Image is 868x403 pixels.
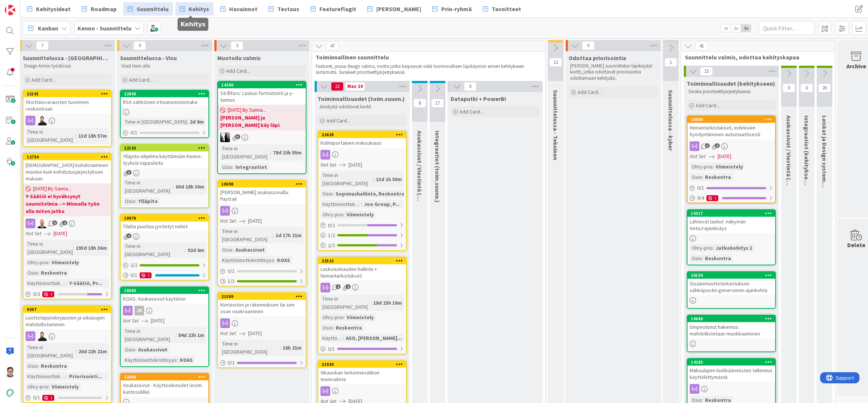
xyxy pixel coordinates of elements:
span: : [66,372,67,380]
div: Ohry-prio [690,244,713,252]
div: 14283 [691,360,775,365]
span: 1 [705,143,710,148]
div: 20154Sisäänmuuttotarkastuksen sähköpostin generoinnin ajankohta [687,272,775,295]
div: 78d 15h 55m [271,148,303,157]
div: Joo Group, P... [362,200,402,208]
div: 18683 [121,287,208,294]
div: Viimeistely [714,163,745,171]
span: : [713,163,714,171]
a: 22522Laskutuskauden hallinta + hinnantarkistuksetTime in [GEOGRAPHIC_DATA]:18d 23h 10mOhry-prio:V... [318,257,407,354]
span: : [177,356,178,364]
div: Osio [26,362,38,370]
div: 18970 [121,215,208,222]
span: [DATE] [248,330,262,337]
div: Viimeistely [50,258,81,266]
div: Maksulajien kielikäännösten tallennus käyttöliittymästä [687,366,775,382]
span: Support [16,1,34,10]
div: Käyttöönottokriittisyys [220,256,274,264]
a: Roadmap [77,2,121,16]
div: Y-Säätiö, Pr... [67,279,104,287]
div: Ohry-prio [321,313,344,321]
span: : [713,244,714,252]
img: KV [220,132,230,142]
div: [DEMOGRAPHIC_DATA] kohdistaminen muuten kuin kohdistusjärjestyksen mukaan [23,160,111,183]
div: 22522 [318,258,406,264]
div: 22103Ylläpito-ohjelma käyttämään Kenno-tyylisiä nappuloita [121,145,208,168]
div: 22638 [318,131,406,138]
div: Luottotappiokirjausten ja oikaisujen mahdollistaminen [23,313,111,329]
a: 18698[PERSON_NAME] asukassivuilla: PaytrailNot Set[DATE]Time in [GEOGRAPHIC_DATA]:1d 17h 21mOsio:... [217,180,306,286]
div: Viimeistely [345,313,376,321]
div: 193d 18h 36m [74,244,109,252]
div: Käyttöönottokriittisyys [321,200,361,208]
div: 0/1 [687,183,775,193]
b: Y-Säätiö ei hyväksynyt suunnitelmia --> Minnalla työn alla miten jatko [26,193,109,215]
img: TM [37,219,47,228]
div: 14280Strålfors: Laskun formatointi ja y-tunnus [218,82,306,105]
div: 21589 [221,294,306,299]
span: 0 / 3 [33,290,40,298]
div: 22103 [121,145,208,151]
div: Integraatiot [234,163,269,171]
div: Käyttöönottokriittisyys [26,279,66,287]
span: 1 [715,143,720,148]
span: Add Card... [226,68,250,74]
span: Featureflagit [319,4,356,13]
span: 1 [346,284,351,289]
span: : [274,256,275,264]
div: 0/11 [23,393,111,402]
div: 18970Tilalta puuttuu jyvitetyt neliöt [121,215,208,231]
span: : [73,244,74,252]
div: 0/2 [318,221,406,230]
div: 22890 [124,91,208,96]
div: Osio [690,254,702,262]
span: 1 / 1 [228,277,235,285]
a: [PERSON_NAME] [363,2,426,16]
div: Time in [GEOGRAPHIC_DATA] [123,178,173,195]
span: Tavoitteet [492,4,521,13]
div: [PERSON_NAME] asukassivuilla: Paytrail [218,187,306,204]
div: Osio [220,163,233,171]
div: Ylläpito [136,197,160,205]
div: JK [121,306,208,315]
div: 0/32 [23,289,111,299]
span: : [373,175,374,183]
div: 13d 18h 57m [77,132,109,140]
div: 9307Luottotappiokirjausten ja oikaisujen mahdollistaminen [23,306,111,329]
div: 0/1 [318,344,406,354]
span: Kehitys [189,4,209,13]
span: : [185,246,186,254]
span: 0 / 4 [697,194,704,202]
div: 14280 [221,82,306,88]
div: 20d 22h 21m [77,347,109,356]
span: : [370,299,371,307]
div: TM [23,219,111,228]
div: 22103 [124,145,208,151]
div: Jatkokehitys 1 [714,244,754,252]
div: 0/1 [121,128,208,137]
span: : [175,331,176,339]
a: 21589Kiinteistön ja rakennuksen tai sen osan vuokraaminenNot Set[DATE]Time in [GEOGRAPHIC_DATA]:1... [217,292,306,368]
div: 18884 [691,117,775,122]
div: Ohry-prio [321,210,344,219]
span: 1 [52,220,57,225]
div: 9307 [23,306,111,313]
span: : [75,347,77,356]
span: 2 / 3 [328,242,335,249]
img: Visit kanbanzone.com [5,5,15,15]
div: 2 [42,291,54,297]
div: Time in [GEOGRAPHIC_DATA] [123,118,187,126]
span: [DATE] [151,317,165,325]
div: 12754 [27,154,111,160]
span: 0 / 1 [130,129,137,137]
a: Tavoitteet [478,2,526,16]
i: Not Set [123,317,139,324]
span: 0 / 1 [228,267,235,275]
span: Roadmap [91,4,117,13]
a: 18970Tilalta puuttuu jyvitetyt neliötTime in [GEOGRAPHIC_DATA]:92d 6m2/20/11 [120,214,209,281]
div: JK [134,306,144,315]
span: 0 / 1 [697,184,704,192]
div: Reskontra [703,254,733,262]
div: Osio [26,269,38,277]
span: : [38,362,39,370]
